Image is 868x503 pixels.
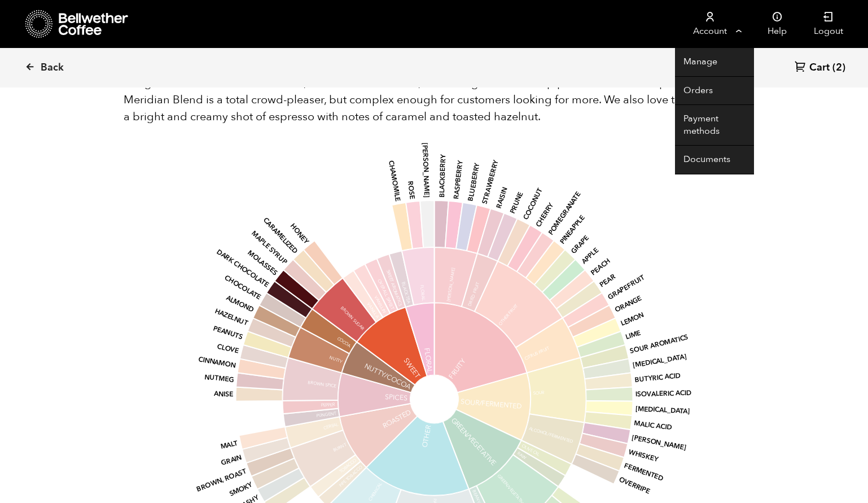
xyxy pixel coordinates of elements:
span: (2) [832,61,845,75]
a: Cart (2) [795,60,845,76]
a: Manage [675,48,754,77]
a: Orders [675,77,754,106]
a: Payment methods [675,105,754,146]
span: Cart [809,61,830,75]
span: Back [41,61,64,75]
a: Documents [675,146,754,174]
